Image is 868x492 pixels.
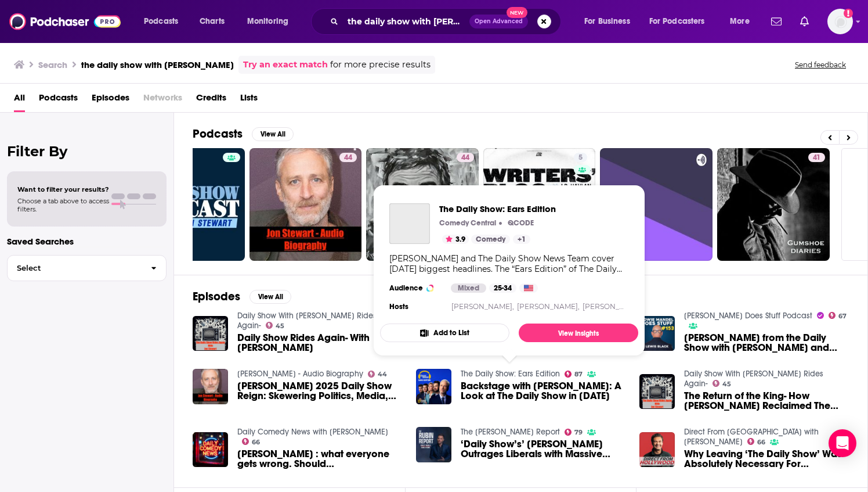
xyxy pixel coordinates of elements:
span: 67 [838,314,847,319]
a: 44 [339,153,357,162]
a: The Return of the King- How Jon Stewart Reclaimed The Daily Show [684,391,849,411]
a: Try an exact match [243,58,328,71]
a: 66 [242,438,261,445]
span: 41 [813,152,820,164]
div: Search podcasts, credits, & more... [322,8,572,35]
span: For Business [584,13,630,30]
h2: Podcasts [193,127,243,141]
span: Choose a tab above to access filters. [17,197,109,213]
a: 45 [266,322,285,329]
a: The Daily Show: Ears Edition [439,203,556,214]
button: open menu [136,12,193,31]
a: Show notifications dropdown [766,12,786,31]
a: [PERSON_NAME] [583,302,643,311]
img: User Profile [827,9,853,34]
p: Saved Searches [7,236,167,247]
a: Daily Show Rides Again- With Jon Stewart [193,316,228,351]
a: The Rubin Report [461,427,560,437]
button: open menu [722,12,764,31]
a: 44 [457,153,474,162]
a: Shane Gillis : what everyone gets wrong. Should Colin Jost host the Daily Show? Jon Stewart retur... [237,449,402,469]
a: 67 [829,312,847,319]
img: Lewis Black from the Daily Show with Jon Stewart and Trevor Noah [639,316,675,351]
a: +1 [513,235,530,244]
a: 5 [483,148,596,261]
div: Open Intercom Messenger [829,429,856,457]
a: The Daily Show: Ears Edition [461,369,560,379]
a: Lists [240,88,258,112]
svg: Add a profile image [844,9,853,18]
a: The Daily Show: Ears Edition [389,203,430,244]
img: The Return of the King- How Jon Stewart Reclaimed The Daily Show [639,374,675,410]
a: 79 [565,429,583,436]
button: open menu [239,12,303,31]
h2: Filter By [7,143,167,160]
a: 45 [713,380,732,387]
span: 45 [722,382,731,387]
a: Why Leaving ‘The Daily Show’ Was Absolutely Necessary For Jon Stewart [684,449,849,469]
a: Backstage with Jon Stewart: A Look at The Daily Show in 2024 [461,381,625,401]
input: Search podcasts, credits, & more... [343,12,469,31]
button: Open AdvancedNew [469,15,528,28]
span: 66 [757,440,765,445]
a: 41 [717,148,830,261]
button: Select [7,255,167,281]
a: 5 [574,153,587,162]
a: EpisodesView All [193,289,291,304]
span: Credits [196,88,226,112]
a: Daily Show With Jon Stewart Rides Again- [684,369,823,389]
img: Why Leaving ‘The Daily Show’ Was Absolutely Necessary For Jon Stewart [639,432,675,468]
a: 66 [747,438,766,445]
a: 41 [808,153,825,162]
a: All [14,88,25,112]
a: Podcasts [39,88,78,112]
a: Direct From Hollywood with Ryan Seacrest [684,427,819,447]
h2: Episodes [193,289,240,304]
span: Daily Show Rides Again- With [PERSON_NAME] [237,333,402,353]
span: Monitoring [247,13,288,30]
button: View All [252,127,294,141]
img: ‘Daily Show’s’ Jon Stewart Outrages Liberals with Massive Attack on Biden [416,427,451,462]
a: Episodes [92,88,129,112]
p: Comedy Central [439,218,496,228]
img: Podchaser - Follow, Share and Rate Podcasts [9,10,121,33]
img: Shane Gillis : what everyone gets wrong. Should Colin Jost host the Daily Show? Jon Stewart retur... [193,432,228,468]
span: Podcasts [144,13,178,30]
button: Show profile menu [827,9,853,34]
a: QCODEQCODE [505,218,534,228]
h3: Search [38,59,67,70]
h3: Audience [389,283,442,293]
h3: the daily show with [PERSON_NAME] [81,59,234,70]
span: Want to filter your results? [17,185,109,193]
span: [PERSON_NAME] from the Daily Show with [PERSON_NAME] and [PERSON_NAME] [684,333,849,353]
span: 79 [574,430,583,435]
a: Jon Stewart - Audio Biography [237,369,363,379]
a: Backstage with Jon Stewart: A Look at The Daily Show in 2024 [416,369,451,404]
span: For Podcasters [649,13,705,30]
a: 44 [368,371,388,378]
h4: Hosts [389,302,408,311]
span: for more precise results [330,58,431,71]
button: open menu [576,12,645,31]
a: View Insights [519,324,638,342]
a: Comedy [471,235,510,244]
span: The Return of the King- How [PERSON_NAME] Reclaimed The Daily Show [684,391,849,411]
a: 44 [249,148,362,261]
span: 45 [276,324,284,329]
a: Daily Comedy News with Johnny Mac [237,427,388,437]
span: 87 [574,372,583,377]
span: Open Advanced [475,19,523,24]
div: Mixed [451,283,486,293]
span: [PERSON_NAME] 2025 Daily Show Reign: Skewering Politics, Media, and Late-Night Shakeups [237,381,402,401]
a: Howie Mandel Does Stuff Podcast [684,311,812,321]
